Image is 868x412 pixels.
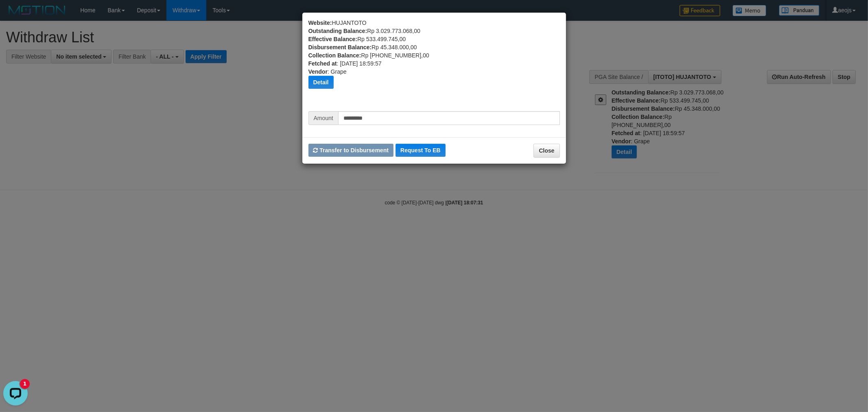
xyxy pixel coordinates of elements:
[308,111,338,125] span: Amount
[20,1,30,11] div: new message indicator
[308,19,560,111] div: HUJANTOTO Rp 3.029.773.068,00 Rp 533.499.745,00 Rp 45.348.000,00 Rp [PHONE_NUMBER],00 : [DATE] 18...
[308,68,328,75] b: Vendor
[308,144,394,157] button: Transfer to Disbursement
[533,144,560,158] button: Close
[308,36,358,42] b: Effective Balance:
[308,52,361,59] b: Collection Balance:
[308,20,332,26] b: Website:
[308,44,372,50] b: Disbursement Balance:
[308,28,367,34] b: Outstanding Balance:
[3,3,28,28] button: Open LiveChat chat widget
[308,60,337,67] b: Fetched at
[396,144,446,157] button: Request To EB
[308,76,334,89] button: Detail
